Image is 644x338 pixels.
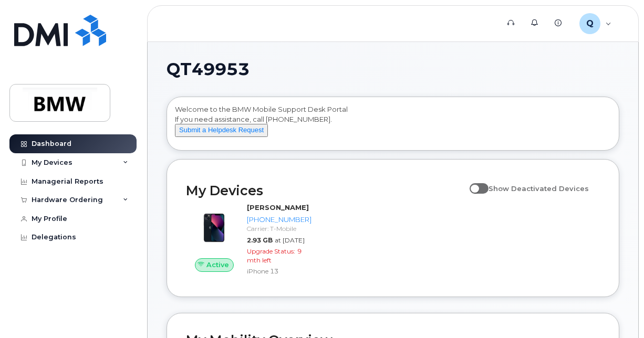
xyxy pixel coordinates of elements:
[247,236,273,244] span: 2.93 GB
[247,215,311,225] div: [PHONE_NUMBER]
[247,203,309,212] strong: [PERSON_NAME]
[247,224,311,233] div: Carrier: T-Mobile
[247,247,302,264] span: 9 mth left
[175,124,268,137] button: Submit a Helpdesk Request
[247,267,311,276] div: iPhone 13
[247,247,295,255] span: Upgrade Status:
[186,183,464,198] h2: My Devices
[275,236,305,244] span: at [DATE]
[470,178,478,187] input: Show Deactivated Devices
[186,203,316,278] a: Active[PERSON_NAME][PHONE_NUMBER]Carrier: T-Mobile2.93 GBat [DATE]Upgrade Status:9 mth leftiPhone 13
[598,292,636,330] iframe: Messenger Launcher
[175,104,611,146] div: Welcome to the BMW Mobile Support Desk Portal If you need assistance, call [PHONE_NUMBER].
[206,260,229,270] span: Active
[175,125,268,134] a: Submit a Helpdesk Request
[489,184,589,193] span: Show Deactivated Devices
[194,208,234,248] img: image20231002-3703462-1ig824h.jpeg
[167,61,250,77] span: QT49953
